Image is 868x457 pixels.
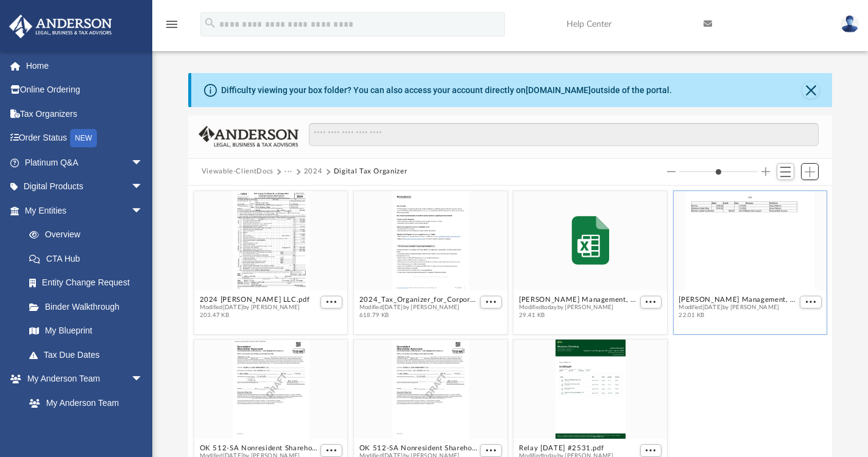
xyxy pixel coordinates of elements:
[199,295,309,303] button: 2024 [PERSON_NAME] LLC.pdf
[131,175,155,200] span: arrow_drop_down
[164,17,179,32] i: menu
[199,303,309,311] span: Modified [DATE] by [PERSON_NAME]
[304,166,323,177] button: 2024
[519,303,637,311] span: Modified today by [PERSON_NAME]
[679,295,797,303] button: [PERSON_NAME] Management, LLC Expenses.xlsx
[801,163,819,180] button: Add
[640,295,662,308] button: More options
[359,295,478,303] button: 2024_Tax_Organizer_for_Corporate_Returns___Magnolia Lane Management LLC.pdf
[199,444,317,452] button: OK 512-SA Nonresident Shareholder - DocuSigned.pdf
[131,150,155,175] span: arrow_drop_down
[131,367,155,392] span: arrow_drop_down
[284,166,292,177] button: ···
[5,15,116,38] img: Anderson Advisors Platinum Portal
[519,444,614,452] button: Relay [DATE] #2531.pdf
[9,150,161,175] a: Platinum Q&Aarrow_drop_down
[9,175,161,199] a: Digital Productsarrow_drop_down
[761,167,770,176] button: Increase column size
[17,343,161,367] a: Tax Due Dates
[359,444,478,452] button: OK 512-SA Nonresident Shareholder.pdf
[480,295,502,308] button: More options
[526,85,591,95] a: [DOMAIN_NAME]
[221,84,672,97] div: Difficulty viewing your box folder? You can also access your account directly on outside of the p...
[679,167,758,176] input: Column size
[202,166,273,177] button: Viewable-ClientDocs
[667,167,676,176] button: Decrease column size
[9,198,161,223] a: My Entitiesarrow_drop_down
[679,303,797,311] span: Modified [DATE] by [PERSON_NAME]
[800,295,822,308] button: More options
[199,312,309,319] span: 203.47 KB
[17,295,161,319] a: Binder Walkthrough
[480,444,502,456] button: More options
[17,246,161,271] a: CTA Hub
[9,367,155,391] a: My Anderson Teamarrow_drop_down
[777,163,795,180] button: Switch to List View
[519,312,637,319] span: 29.41 KB
[131,198,155,223] span: arrow_drop_down
[359,312,478,319] span: 618.79 KB
[17,415,155,439] a: Anderson System
[17,319,155,343] a: My Blueprint
[9,126,161,151] a: Order StatusNEW
[309,123,819,146] input: Search files and folders
[70,129,97,147] div: NEW
[164,23,179,32] a: menu
[359,303,478,311] span: Modified [DATE] by [PERSON_NAME]
[519,295,637,303] button: [PERSON_NAME] Management, LLC Expenses (1).xlsx
[9,78,161,102] a: Online Ordering
[640,444,662,456] button: More options
[841,15,859,33] img: User Pic
[334,166,408,177] button: Digital Tax Organizer
[9,54,161,78] a: Home
[17,223,161,247] a: Overview
[203,16,217,30] i: search
[802,82,819,99] button: Close
[9,102,161,126] a: Tax Organizers
[17,271,161,295] a: Entity Change Request
[679,312,797,319] span: 22.01 KB
[320,295,342,308] button: More options
[320,444,342,456] button: More options
[17,391,149,415] a: My Anderson Team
